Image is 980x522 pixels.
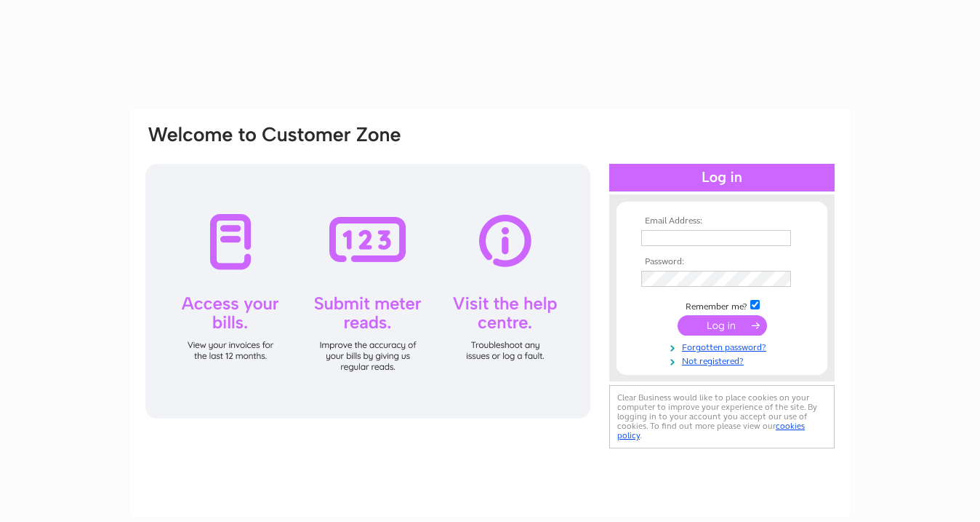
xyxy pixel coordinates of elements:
input: Submit [678,315,767,336]
a: cookies policy [617,421,805,440]
td: Remember me? [638,298,806,312]
th: Email Address: [638,216,806,226]
a: Forgotten password? [641,339,806,353]
div: Clear Business would like to place cookies on your computer to improve your experience of the sit... [609,385,835,448]
a: Not registered? [641,353,806,367]
th: Password: [638,257,806,267]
